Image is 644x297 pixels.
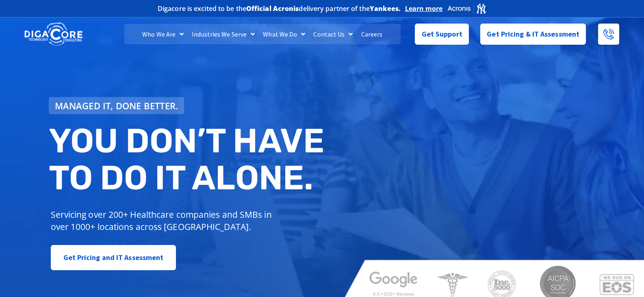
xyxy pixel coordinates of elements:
[259,24,309,44] a: What We Do
[405,4,443,13] a: Learn more
[422,26,462,42] span: Get Support
[188,24,259,44] a: Industries We Serve
[309,24,357,44] a: Contact Us
[480,24,586,45] a: Get Pricing & IT Assessment
[63,249,164,266] span: Get Pricing and IT Assessment
[487,26,579,42] span: Get Pricing & IT Assessment
[246,4,299,13] b: Official Acronis
[49,122,328,197] h2: You don’t have to do IT alone.
[49,97,184,114] a: Managed IT, done better.
[51,208,278,233] p: Servicing over 200+ Healthcare companies and SMBs in over 1000+ locations across [GEOGRAPHIC_DATA].
[357,24,387,44] a: Careers
[24,22,82,47] img: DigaCore Technology Consulting
[447,2,487,14] img: Acronis
[415,24,469,45] a: Get Support
[138,24,188,44] a: Who We Are
[55,101,178,110] span: Managed IT, done better.
[158,5,401,12] h2: Digacore is excited to be the delivery partner of the
[124,24,401,44] nav: Menu
[370,4,401,13] b: Yankees.
[51,245,176,270] a: Get Pricing and IT Assessment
